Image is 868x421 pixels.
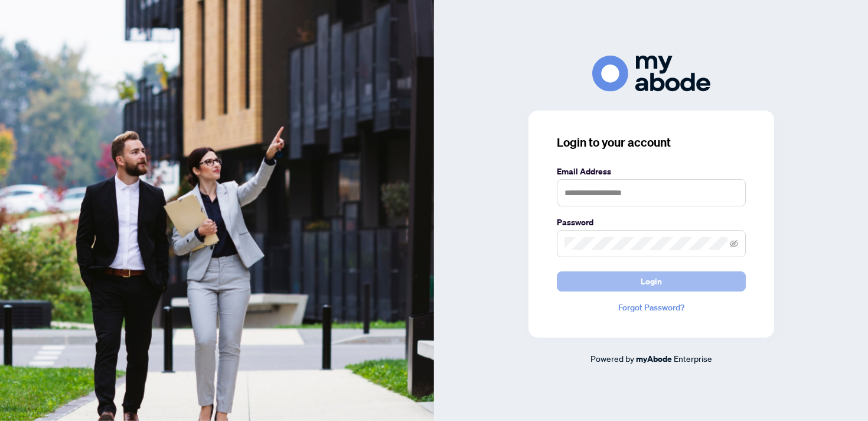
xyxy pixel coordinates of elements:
[557,271,746,292] button: Login
[557,134,746,151] h3: Login to your account
[557,216,746,229] label: Password
[592,56,710,92] img: ma-logo
[557,301,746,314] a: Forgot Password?
[641,272,662,291] span: Login
[674,353,712,364] span: Enterprise
[590,353,634,364] span: Powered by
[730,239,738,248] span: eye-invisible
[636,352,672,365] a: myAbode
[557,165,746,178] label: Email Address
